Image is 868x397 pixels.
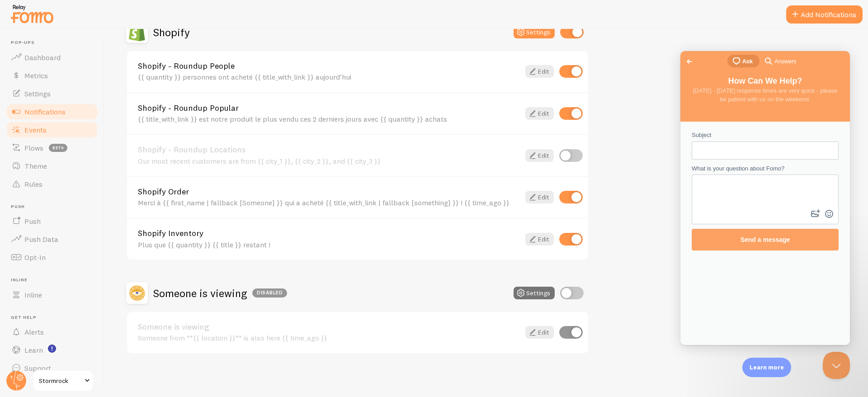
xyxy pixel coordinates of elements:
[5,359,99,377] a: Support
[5,66,99,85] a: Metrics
[5,175,99,193] a: Rules
[138,62,520,70] a: Shopify - Roundup People
[24,107,66,116] span: Notifications
[742,358,791,377] div: Learn more
[5,85,99,103] a: Settings
[24,125,47,134] span: Events
[4,5,14,16] span: Go back
[138,157,520,165] div: Our most recent customers are from {{ city_1 }}, {{ city_2 }}, and {{ city_3 }}
[24,161,47,170] span: Theme
[51,5,61,15] span: chat-square
[11,178,158,199] button: Send a message
[62,6,72,15] span: Ask
[750,363,784,372] p: Learn more
[5,103,99,121] a: Notifications
[24,345,43,354] span: Learn
[5,248,99,266] a: Opt-In
[138,188,520,196] a: Shopify Order
[11,315,99,321] span: Get Help
[153,25,190,39] h2: Shopify
[525,65,554,78] a: Edit
[5,286,99,304] a: Inline
[48,25,122,34] span: How Can We Help?
[5,323,99,341] a: Alerts
[153,286,287,300] h2: Someone is viewing
[138,198,520,207] div: Merci à {{ first_name | fallback [Someone] }} qui a acheté {{ title_with_link | fallback [somethi...
[138,104,520,112] a: Shopify - Roundup Popular
[24,235,58,244] span: Push Data
[24,217,41,226] span: Push
[5,48,99,66] a: Dashboard
[138,146,520,154] a: Shopify - Roundup Locations
[60,185,110,192] span: Send a message
[126,21,148,43] img: Shopify
[514,26,555,38] button: Settings
[823,352,850,379] iframe: Help Scout Beacon - Close
[252,288,287,298] div: Disabled
[138,229,520,237] a: Shopify Inventory
[138,241,520,249] div: Plus que {{ quantity }} {{ title }} restant !
[24,89,51,98] span: Settings
[24,327,44,336] span: Alerts
[24,180,42,189] span: Rules
[24,143,43,152] span: Flows
[48,345,56,353] svg: <p>Watch New Feature Tutorials!</p>
[94,6,116,15] span: Answers
[13,36,157,52] span: [DATE] - [DATE] response times are very quick - please be patient with us on the weekend.
[525,191,554,203] a: Edit
[11,80,31,87] span: Subject
[5,157,99,175] a: Theme
[5,341,99,359] a: Learn
[12,124,157,156] textarea: What is your question about Fomo?
[24,71,48,80] span: Metrics
[24,53,61,62] span: Dashboard
[525,107,554,120] a: Edit
[83,4,94,15] span: search-medium
[9,2,55,25] img: fomo-relay-logo-orange.svg
[138,334,520,342] div: Someone from **{{ location }}** is also here {{ time_ago }}
[138,323,520,331] a: Someone is viewing
[5,230,99,248] a: Push Data
[5,121,99,139] a: Events
[525,149,554,162] a: Edit
[11,40,99,46] span: Pop-ups
[126,282,148,304] img: Someone is viewing
[24,364,51,373] span: Support
[5,139,99,157] a: Flows beta
[525,326,554,339] a: Edit
[128,156,142,170] button: Attach a file
[11,114,104,121] span: What is your question about Fomo?
[24,253,46,262] span: Opt-In
[11,204,99,210] span: Push
[11,277,99,283] span: Inline
[514,287,555,299] button: Settings
[33,370,94,392] a: Stormrock
[142,156,156,170] button: Emoji Picker
[525,233,554,246] a: Edit
[138,115,520,123] div: {{ title_with_link }} est notre produit le plus vendu ces 2 derniers jours avec {{ quantity }} ac...
[49,144,67,152] span: beta
[24,290,42,299] span: Inline
[138,73,520,81] div: {{ quantity }} personnes ont acheté {{ title_with_link }} aujourd'hui
[680,51,850,345] iframe: Help Scout Beacon - Live Chat, Contact Form, and Knowledge Base
[39,375,82,386] span: Stormrock
[11,80,158,199] form: Contact form
[5,212,99,230] a: Push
